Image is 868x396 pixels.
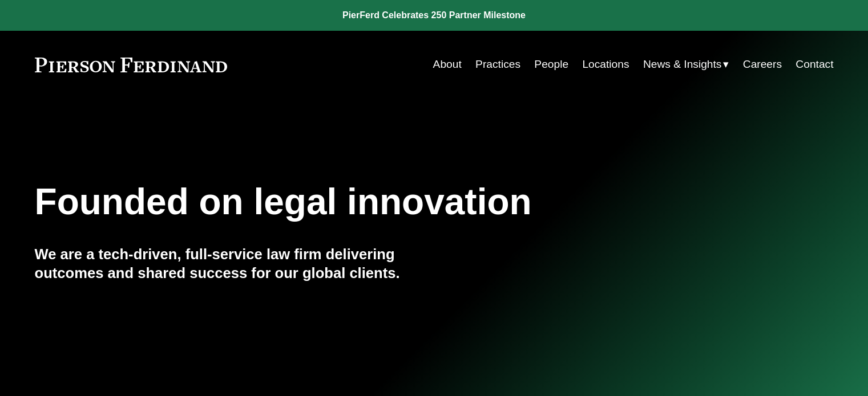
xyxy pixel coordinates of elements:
[796,54,833,75] a: Contact
[643,55,722,75] span: News & Insights
[582,54,629,75] a: Locations
[475,54,520,75] a: Practices
[534,54,568,75] a: People
[35,181,701,223] h1: Founded on legal innovation
[743,54,782,75] a: Careers
[643,54,729,75] a: folder dropdown
[35,245,434,282] h4: We are a tech-driven, full-service law firm delivering outcomes and shared success for our global...
[433,54,462,75] a: About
